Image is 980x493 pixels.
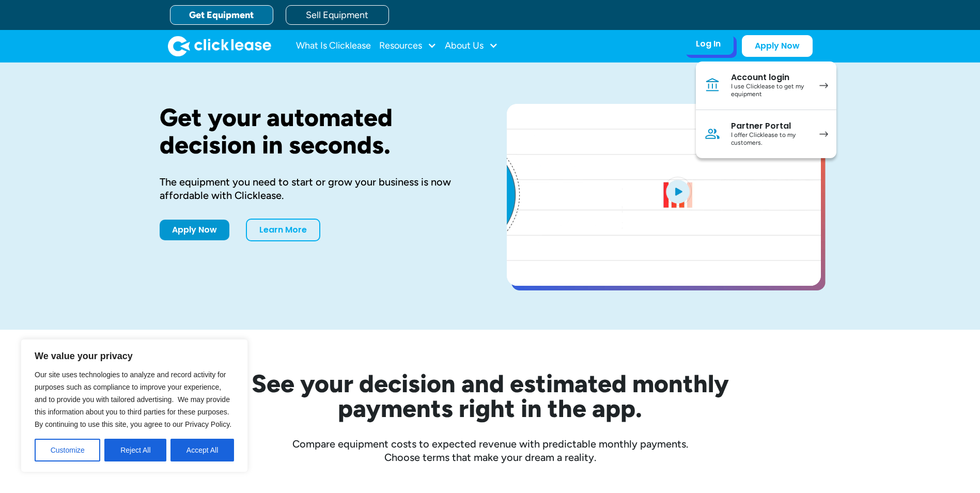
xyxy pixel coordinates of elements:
[160,104,474,159] h1: Get your automated decision in seconds.
[160,437,821,464] div: Compare equipment costs to expected revenue with predictable monthly payments. Choose terms that ...
[704,126,721,142] img: Person icon
[104,439,166,461] button: Reject All
[35,371,231,428] span: Our site uses technologies to analyze and record activity for purposes such as compliance to impr...
[704,77,721,94] img: Bank icon
[819,83,828,88] img: arrow
[170,439,234,461] button: Accept All
[246,219,320,241] a: Learn More
[379,36,437,56] div: Resources
[696,39,721,49] div: Log In
[160,175,474,202] div: The equipment you need to start or grow your business is now affordable with Clicklease.
[731,131,809,147] div: I offer Clicklease to my customers.
[160,220,229,240] a: Apply Now
[35,350,234,362] p: We value your privacy
[731,121,809,131] div: Partner Portal
[731,83,809,99] div: I use Clicklease to get my equipment
[819,131,828,137] img: arrow
[507,104,821,286] a: open lightbox
[445,36,498,56] div: About Us
[21,339,248,472] div: We value your privacy
[742,35,813,57] a: Apply Now
[168,36,271,56] img: Clicklease logo
[696,61,836,158] nav: Log In
[286,5,389,25] a: Sell Equipment
[696,110,836,158] a: Partner PortalI offer Clicklease to my customers.
[170,5,273,25] a: Get Equipment
[731,72,809,83] div: Account login
[664,177,692,206] img: Blue play button logo on a light blue circular background
[35,439,100,461] button: Customize
[168,36,271,56] a: home
[201,371,780,421] h2: See your decision and estimated monthly payments right in the app.
[696,61,836,110] a: Account loginI use Clicklease to get my equipment
[296,36,371,56] a: What Is Clicklease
